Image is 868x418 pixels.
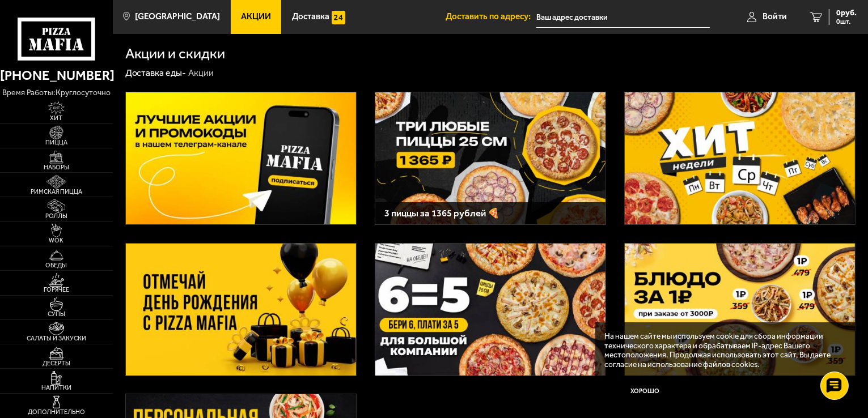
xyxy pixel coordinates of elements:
input: Ваш адрес доставки [536,7,710,28]
img: 15daf4d41897b9f0e9f617042186c801.svg [332,11,345,24]
button: Хорошо [604,378,686,405]
span: Войти [763,12,787,21]
h1: Акции и скидки [125,46,226,61]
a: Доставка еды- [125,67,187,78]
span: Акции [241,12,271,21]
h3: 3 пиццы за 1365 рублей 🍕 [384,208,596,218]
div: Акции [188,67,214,79]
p: На нашем сайте мы используем cookie для сбора информации технического характера и обрабатываем IP... [604,331,840,369]
span: Доставка [292,12,329,21]
span: [GEOGRAPHIC_DATA] [135,12,220,21]
a: 3 пиццы за 1365 рублей 🍕 [375,92,606,225]
span: 0 шт. [836,18,857,25]
span: 0 руб. [836,9,857,17]
span: Доставить по адресу: [446,12,536,21]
